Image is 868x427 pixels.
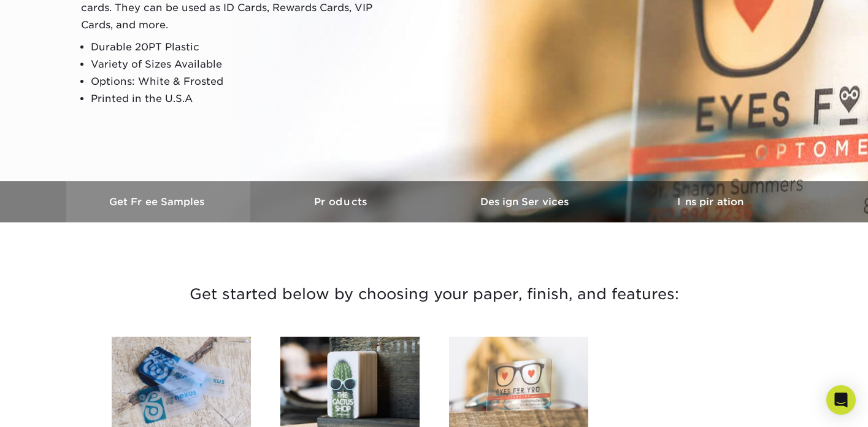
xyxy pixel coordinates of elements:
h3: Inspiration [618,196,802,208]
div: Open Intercom Messenger [826,385,856,415]
a: Inspiration [618,181,802,222]
a: Design Services [434,181,618,222]
h3: Design Services [434,196,618,208]
li: Variety of Sizes Available [91,56,388,73]
h3: Get started below by choosing your paper, finish, and features: [75,267,793,322]
h3: Products [250,196,434,208]
li: Durable 20PT Plastic [91,39,388,56]
li: Printed in the U.S.A [91,90,388,108]
a: Get Free Samples [66,181,250,222]
h3: Get Free Samples [66,196,250,208]
li: Options: White & Frosted [91,73,388,90]
a: Products [250,181,434,222]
